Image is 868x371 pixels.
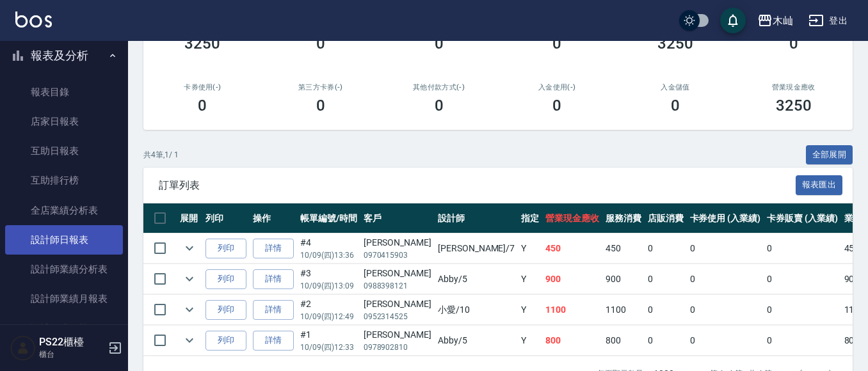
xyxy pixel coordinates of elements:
div: [PERSON_NAME] [364,328,431,342]
td: Y [518,233,542,264]
h3: 3250 [184,35,220,52]
a: 詳情 [253,269,294,289]
td: 0 [687,326,764,356]
a: 詳情 [253,239,294,258]
td: 900 [542,264,602,294]
h3: 0 [316,97,325,114]
th: 店販消費 [645,203,687,233]
th: 營業現金應收 [542,203,602,233]
a: 互助排行榜 [5,166,123,195]
td: 1100 [542,295,602,325]
button: 列印 [205,331,246,351]
a: 設計師日報表 [5,225,123,255]
p: 0952314525 [364,311,431,322]
th: 卡券販賣 (入業績) [764,203,841,233]
h3: 0 [789,35,798,52]
button: 列印 [205,269,246,289]
h3: 0 [198,97,207,114]
td: 0 [764,295,841,325]
img: Logo [15,12,52,28]
h3: 0 [552,97,561,114]
span: 訂單列表 [159,179,796,192]
td: [PERSON_NAME] /7 [435,233,518,264]
button: expand row [180,269,199,288]
h2: 其他付款方式(-) [395,83,483,91]
td: 0 [764,264,841,294]
p: 10/09 (四) 12:33 [300,342,357,353]
td: 800 [602,326,645,356]
div: 木屾 [773,13,793,29]
th: 客戶 [360,203,435,233]
div: [PERSON_NAME] [364,267,431,280]
h3: 3250 [776,97,812,114]
img: Person [10,335,36,361]
td: 0 [687,295,764,325]
th: 設計師 [435,203,518,233]
p: 共 4 筆, 1 / 1 [143,149,179,161]
h2: 入金使用(-) [513,83,601,91]
a: 設計師業績分析表 [5,255,123,284]
h2: 營業現金應收 [750,83,837,91]
td: Y [518,264,542,294]
td: 0 [764,233,841,264]
h3: 3250 [657,35,693,52]
button: 列印 [205,300,246,320]
button: 報表匯出 [796,175,843,195]
h2: 第三方卡券(-) [277,83,365,91]
button: expand row [180,331,199,350]
a: 報表匯出 [796,178,843,191]
th: 操作 [250,203,297,233]
td: 0 [764,326,841,356]
a: 設計師業績月報表 [5,284,123,313]
a: 互助日報表 [5,136,123,166]
p: 10/09 (四) 13:09 [300,280,357,292]
th: 帳單編號/時間 [297,203,360,233]
td: Abby /5 [435,326,518,356]
button: 報表及分析 [5,39,123,72]
h3: 0 [316,35,325,52]
p: 0988398121 [364,280,431,292]
a: 報表目錄 [5,77,123,107]
td: #2 [297,295,360,325]
p: 0970415903 [364,249,431,261]
th: 卡券使用 (入業績) [687,203,764,233]
p: 櫃台 [39,349,104,360]
p: 0978902810 [364,342,431,353]
div: [PERSON_NAME] [364,297,431,311]
td: 0 [645,295,687,325]
a: 全店業績分析表 [5,196,123,225]
td: 0 [645,326,687,356]
td: 450 [602,233,645,264]
div: [PERSON_NAME] [364,236,431,249]
th: 服務消費 [602,203,645,233]
button: save [720,8,746,33]
button: expand row [180,239,199,258]
th: 指定 [518,203,542,233]
h2: 入金儲值 [632,83,719,91]
button: 列印 [205,239,246,258]
button: 木屾 [752,8,798,34]
td: 0 [645,233,687,264]
h3: 0 [435,35,444,52]
td: 0 [645,264,687,294]
td: #3 [297,264,360,294]
td: 0 [687,264,764,294]
td: 小愛 /10 [435,295,518,325]
td: 450 [542,233,602,264]
td: Abby /5 [435,264,518,294]
a: 店家日報表 [5,107,123,136]
td: Y [518,326,542,356]
td: #4 [297,233,360,264]
a: 設計師排行榜 [5,314,123,343]
h3: 0 [552,35,561,52]
h3: 0 [671,97,680,114]
p: 10/09 (四) 13:36 [300,249,357,261]
p: 10/09 (四) 12:49 [300,311,357,322]
a: 詳情 [253,331,294,351]
button: expand row [180,300,199,319]
td: 800 [542,326,602,356]
h2: 卡券使用(-) [159,83,246,91]
th: 列印 [202,203,250,233]
td: 1100 [602,295,645,325]
th: 展開 [177,203,202,233]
